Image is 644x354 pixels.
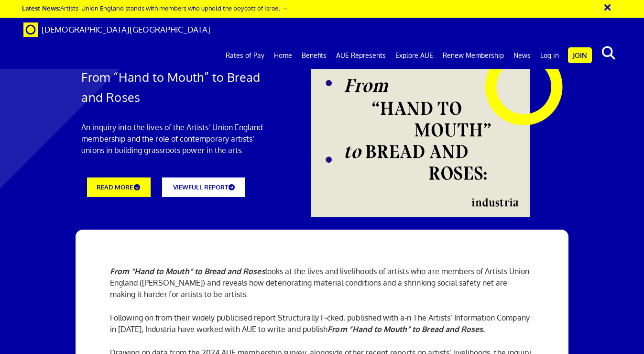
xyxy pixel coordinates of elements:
a: Explore AUE [391,44,438,67]
a: Latest News:Artists’ Union England stands with members who uphold the boycott of Israel → [22,4,288,12]
a: Log in [535,44,564,67]
a: READ MORE [87,177,150,197]
a: News [509,44,535,67]
span: [DEMOGRAPHIC_DATA][GEOGRAPHIC_DATA] [42,24,210,34]
a: VIEWFULL REPORT [162,177,245,197]
h1: From “Hand to Mouth” to Bread and Roses [81,67,273,107]
a: Benefits [297,44,331,67]
strong: Latest News: [22,4,60,12]
strong: From “Hand to Mouth” to Bread and Roses. [327,324,485,334]
a: Home [269,44,297,67]
span: VIEW [173,183,188,191]
p: An inquiry into the lives of the Artists’ Union England membership and the role of contemporary a... [81,122,273,156]
a: Renew Membership [438,44,509,67]
button: search [594,43,623,63]
a: Join [568,47,592,63]
p: Following on from their widely publicised report Structurally F-cked, published with a-n The Arti... [110,312,535,335]
a: Brand [DEMOGRAPHIC_DATA][GEOGRAPHIC_DATA] [16,18,218,42]
a: Rates of Pay [221,44,269,67]
p: looks at the lives and livelihoods of artists who are members of Artists Union England ([PERSON_N... [110,265,535,300]
strong: From “Hand to Mouth” to Bread and Roses [110,266,265,276]
a: AUE Represents [331,44,391,67]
